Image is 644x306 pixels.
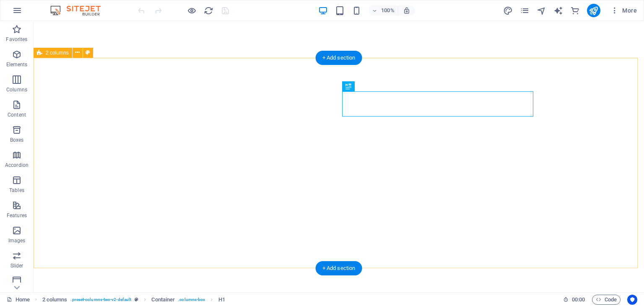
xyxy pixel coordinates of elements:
button: reload [203,5,213,16]
div: + Add section [316,51,362,65]
i: Navigator [537,6,546,16]
p: Columns [6,86,27,93]
div: + Add section [316,261,362,275]
button: publish [587,4,600,17]
button: pages [520,5,530,16]
p: Images [8,237,26,244]
img: Editor Logo [48,5,111,16]
span: 00 00 [572,295,585,305]
i: AI Writer [553,6,563,16]
p: Content [8,112,26,118]
i: Publish [589,6,598,16]
button: Code [592,295,621,305]
span: 2 columns [46,50,69,55]
span: More [610,6,637,15]
span: . preset-columns-two-v2-default [70,295,131,305]
a: Click to cancel selection. Double-click to open Pages [7,295,30,305]
button: Usercentrics [627,295,637,305]
i: Design (Ctrl+Alt+Y) [503,6,513,16]
button: design [503,5,513,16]
p: Favorites [6,36,27,43]
i: Commerce [570,6,580,16]
p: Accordion [5,162,29,169]
button: navigator [537,5,547,16]
i: Pages (Ctrl+Alt+S) [520,6,530,16]
i: Reload page [204,6,213,16]
p: Boxes [10,137,24,143]
button: commerce [570,5,580,16]
span: Code [596,295,617,305]
i: This element is a customizable preset [135,297,138,302]
button: More [607,4,640,17]
p: Features [7,212,27,219]
span: Click to select. Double-click to edit [42,295,68,305]
span: Click to select. Double-click to edit [151,295,175,305]
nav: breadcrumb [42,295,225,305]
span: : [578,296,579,303]
button: Click here to leave preview mode and continue editing [187,5,197,16]
span: Click to select. Double-click to edit [218,295,225,305]
span: . columns-box [178,295,205,305]
i: On resize automatically adjust zoom level to fit chosen device. [403,7,410,14]
p: Slider [10,262,23,269]
h6: 100% [381,5,395,16]
button: 100% [369,5,398,16]
h6: Session time [563,295,585,305]
p: Tables [9,187,24,194]
button: text_generator [553,5,563,16]
p: Elements [6,61,28,68]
